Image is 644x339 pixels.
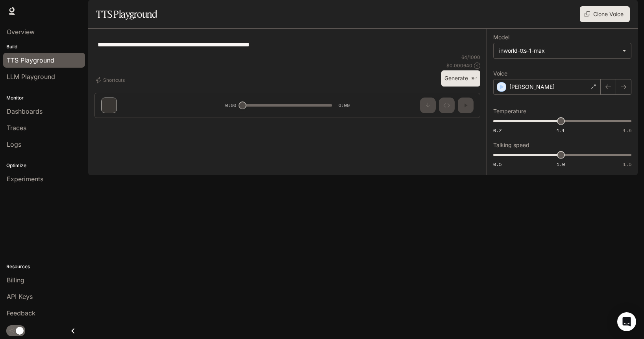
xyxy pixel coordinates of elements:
span: 1.5 [623,161,631,168]
span: 0.5 [493,161,502,168]
div: inworld-tts-1-max [494,43,631,58]
span: 1.1 [557,127,565,134]
h1: TTS Playground [96,6,157,22]
button: Generate⌘⏎ [441,70,480,87]
p: [PERSON_NAME] [509,83,555,91]
button: Clone Voice [580,6,630,22]
span: 1.0 [557,161,565,168]
p: $ 0.000640 [446,62,472,69]
p: Voice [493,71,507,76]
span: 0.7 [493,127,502,134]
p: Model [493,35,509,40]
div: inworld-tts-1-max [499,47,618,55]
p: 64 / 1000 [461,54,480,61]
div: Open Intercom Messenger [617,312,636,331]
button: Shortcuts [94,74,128,87]
p: ⌘⏎ [471,76,477,81]
p: Talking speed [493,142,529,148]
span: 1.5 [623,127,631,134]
p: Temperature [493,109,526,114]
